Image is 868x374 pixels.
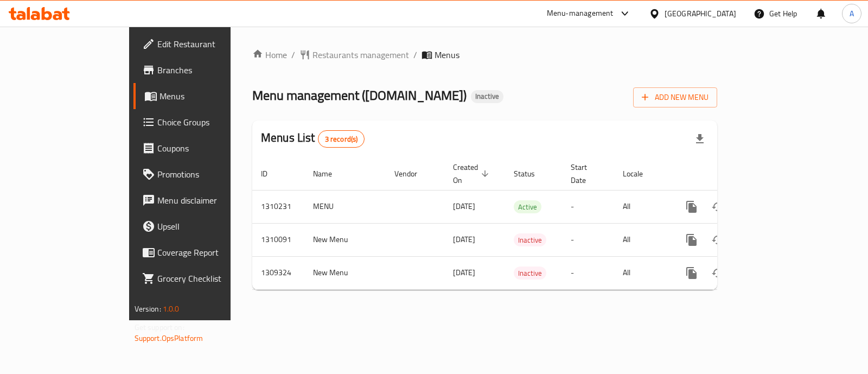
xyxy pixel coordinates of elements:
[291,48,295,61] li: /
[157,246,265,259] span: Coverage Report
[665,8,736,20] div: [GEOGRAPHIC_DATA]
[159,90,265,103] span: Menus
[133,109,274,135] a: Choice Groups
[304,256,386,289] td: New Menu
[304,190,386,223] td: MENU
[157,64,265,77] span: Branches
[514,167,549,180] span: Status
[157,142,265,155] span: Coupons
[133,265,274,291] a: Grocery Checklist
[679,260,705,286] button: more
[679,227,705,253] button: more
[261,130,365,148] h2: Menus List
[135,331,203,345] a: Support.OpsPlatform
[312,48,409,61] span: Restaurants management
[514,233,546,246] div: Inactive
[705,194,731,220] button: Change Status
[679,194,705,220] button: more
[614,223,670,256] td: All
[133,31,274,57] a: Edit Restaurant
[133,213,274,239] a: Upsell
[157,37,265,50] span: Edit Restaurant
[642,91,709,104] span: Add New Menu
[670,157,792,191] th: Actions
[313,167,346,180] span: Name
[705,260,731,286] button: Change Status
[252,48,717,61] nav: breadcrumb
[252,190,304,223] td: 1310231
[394,167,431,180] span: Vendor
[435,48,459,61] span: Menus
[163,302,180,316] span: 1.0.0
[614,256,670,289] td: All
[304,223,386,256] td: New Menu
[133,239,274,265] a: Coverage Report
[157,194,265,207] span: Menu disclaimer
[299,48,409,61] a: Restaurants management
[850,8,854,20] span: A
[135,320,184,334] span: Get support on:
[571,161,601,187] span: Start Date
[133,161,274,187] a: Promotions
[318,130,365,148] div: Total records count
[133,57,274,83] a: Branches
[547,7,614,20] div: Menu-management
[453,161,492,187] span: Created On
[705,227,731,253] button: Change Status
[157,168,265,181] span: Promotions
[261,167,282,180] span: ID
[133,135,274,161] a: Coupons
[453,265,475,280] span: [DATE]
[562,223,614,256] td: -
[471,90,503,103] div: Inactive
[514,234,546,246] span: Inactive
[318,134,365,144] span: 3 record(s)
[514,267,546,280] span: Inactive
[453,199,475,213] span: [DATE]
[252,256,304,289] td: 1309324
[514,201,541,213] span: Active
[157,272,265,285] span: Grocery Checklist
[633,87,717,107] button: Add New Menu
[562,190,614,223] td: -
[157,220,265,233] span: Upsell
[687,126,713,152] div: Export file
[133,83,274,109] a: Menus
[252,157,792,290] table: enhanced table
[252,223,304,256] td: 1310091
[453,232,475,246] span: [DATE]
[413,48,417,61] li: /
[623,167,657,180] span: Locale
[133,187,274,213] a: Menu disclaimer
[562,256,614,289] td: -
[252,83,467,107] span: Menu management ( [DOMAIN_NAME] )
[135,302,161,316] span: Version:
[471,92,503,101] span: Inactive
[614,190,670,223] td: All
[157,116,265,129] span: Choice Groups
